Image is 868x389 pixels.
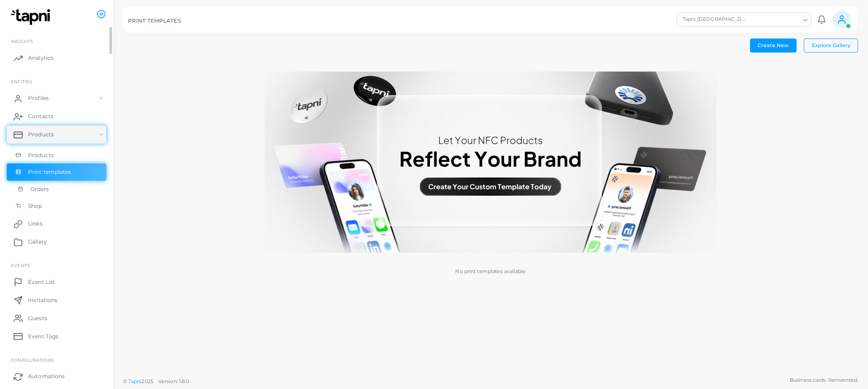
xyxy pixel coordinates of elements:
span: Analytics [28,54,53,62]
a: Event List [7,273,106,291]
button: Create New [750,38,797,52]
p: No print templates available [455,268,525,275]
span: Profiles [28,94,49,102]
a: Invitations [7,291,106,309]
span: Automations [28,372,65,380]
span: ENTITIES [11,79,32,84]
span: Event List [28,278,55,286]
span: Guests [28,314,47,322]
img: No print templates [264,72,717,253]
span: Event Tags [28,332,58,341]
a: Automations [7,367,106,385]
span: Shop [28,202,42,210]
span: 2025 [142,378,153,385]
span: © [123,378,189,385]
span: Invitations [28,296,57,304]
a: Analytics [7,49,106,67]
span: Explore Gallery [812,42,850,48]
span: Business cards. Reinvented. [790,376,858,384]
h5: PRINT TEMPLATES [128,18,181,24]
a: Products [7,125,106,144]
span: Create New [758,42,788,48]
a: Links [7,215,106,233]
a: Products [7,147,106,164]
a: Print templates [7,163,106,181]
span: INSIGHTS [11,38,33,44]
span: Contacts [28,112,53,120]
span: Print templates [28,168,71,176]
a: Contacts [7,107,106,125]
a: Profiles [7,89,106,107]
span: Tapni [GEOGRAPHIC_DATA] [681,15,747,24]
span: Configurations [11,357,54,363]
div: Search for option [676,12,812,27]
a: Tapni [128,378,142,384]
a: Event Tags [7,327,106,345]
a: Shop [7,197,106,215]
input: Search for option [748,14,800,24]
span: Products [28,130,54,139]
button: Explore Gallery [804,38,858,52]
a: Gallery [7,233,106,251]
span: Products [28,151,54,159]
a: Orders [7,181,106,198]
span: Version: 1.8.0 [158,378,189,384]
span: Links [28,220,42,228]
span: EVENTS [11,263,30,268]
img: logo [8,9,58,25]
a: Guests [7,309,106,327]
span: Gallery [28,238,47,246]
span: Orders [30,185,49,193]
